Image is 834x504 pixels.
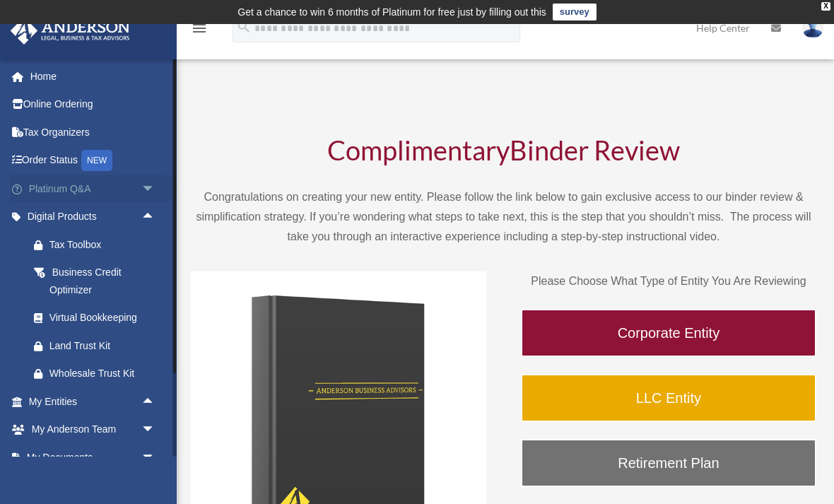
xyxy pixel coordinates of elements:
a: Order StatusNEW [10,146,177,175]
span: arrow_drop_up [141,387,170,416]
a: Tax Organizers [10,118,177,146]
span: Binder Review [510,134,680,166]
p: Please Choose What Type of Entity You Are Reviewing [521,271,816,291]
a: Digital Productsarrow_drop_up [10,203,177,231]
a: My Documentsarrow_drop_down [10,443,177,471]
a: Platinum Q&Aarrow_drop_down [10,175,177,203]
img: User Pic [802,18,823,38]
p: Congratulations on creating your new entity. Please follow the link below to gain exclusive acces... [191,187,816,247]
span: arrow_drop_down [141,443,170,472]
a: Wholesale Trust Kit [20,360,177,388]
div: Get a chance to win 6 months of Platinum for free just by filling out this [237,4,546,20]
a: Online Ordering [10,90,177,119]
a: Business Credit Optimizer [20,259,177,304]
div: close [821,2,830,11]
span: Complimentary [327,134,510,166]
a: Tax Toolbox [20,230,177,259]
a: Corporate Entity [521,309,816,357]
div: NEW [81,150,112,171]
i: menu [191,20,208,37]
a: Virtual Bookkeeping [20,304,177,332]
div: Virtual Bookkeeping [49,309,159,327]
a: Retirement Plan [521,439,816,487]
a: My Anderson Teamarrow_drop_down [10,416,177,444]
div: Land Trust Kit [49,337,159,355]
a: survey [553,4,597,20]
span: arrow_drop_down [141,416,170,445]
i: search [236,19,252,35]
img: Anderson Advisors Platinum Portal [6,17,134,45]
span: arrow_drop_up [141,203,170,232]
div: Business Credit Optimizer [49,264,159,298]
a: menu [191,25,208,37]
div: Tax Toolbox [49,236,159,254]
div: Wholesale Trust Kit [49,365,159,382]
span: arrow_drop_down [141,175,170,204]
a: LLC Entity [521,374,816,422]
a: My Entitiesarrow_drop_up [10,387,177,416]
a: Home [10,62,177,90]
a: Land Trust Kit [20,332,177,360]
